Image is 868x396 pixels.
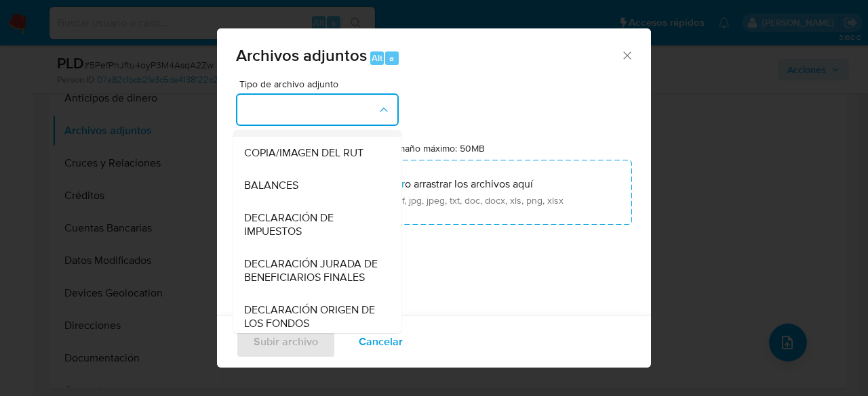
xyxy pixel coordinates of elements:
button: Cerrar [620,49,633,61]
span: DECLARACIÓN DE IMPUESTOS [244,211,382,238]
span: Archivos adjuntos [236,43,367,67]
span: BALANCES [244,179,298,192]
span: COPIA/IMAGEN DEL RUT [244,146,363,160]
span: a [389,51,394,64]
span: Tipo de archivo adjunto [239,79,402,89]
span: Cancelar [359,327,403,357]
span: DECLARACIÓN ORIGEN DE LOS FONDOS [244,303,382,330]
button: Cancelar [341,326,420,358]
span: Alt [372,51,382,64]
label: Tamaño máximo: 50MB [388,142,485,154]
span: DECLARACIÓN JURADA DE BENEFICIARIOS FINALES [244,257,382,284]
